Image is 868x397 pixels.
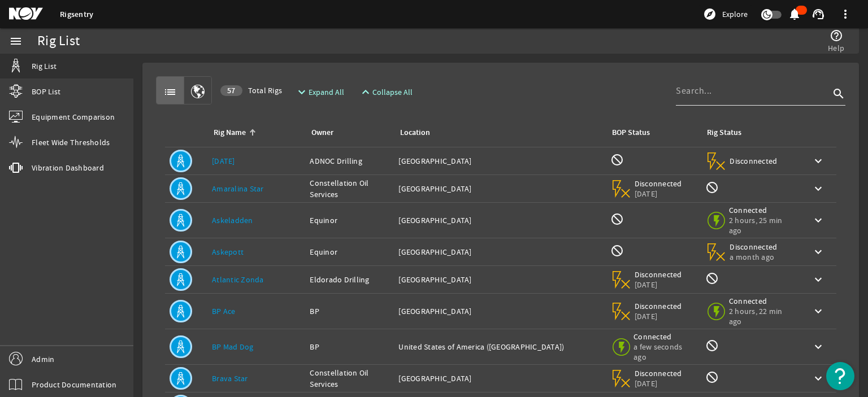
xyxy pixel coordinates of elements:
[698,5,752,23] button: Explore
[635,301,683,311] span: Disconnected
[811,154,825,168] mat-icon: keyboard_arrow_down
[212,247,244,257] a: Askepott
[398,373,601,384] div: [GEOGRAPHIC_DATA]
[722,8,748,20] span: Explore
[633,331,694,342] span: Connected
[9,161,23,174] mat-icon: vibration
[811,304,825,318] mat-icon: keyboard_arrow_down
[729,215,793,235] span: 2 hours, 25 min ago
[37,36,80,47] div: Rig List
[610,244,624,258] mat-icon: BOP Monitoring not available for this rig
[811,340,825,354] mat-icon: keyboard_arrow_down
[826,362,854,390] button: Open Resource Center
[310,246,389,258] div: Equinor
[832,87,845,101] i: search
[729,296,793,306] span: Connected
[703,7,717,21] mat-icon: explore
[9,34,23,48] mat-icon: menu
[398,306,601,317] div: [GEOGRAPHIC_DATA]
[811,213,825,227] mat-icon: keyboard_arrow_down
[730,156,778,166] span: Disconnected
[729,306,793,326] span: 2 hours, 22 min ago
[705,370,719,384] mat-icon: Rig Monitoring not available for this rig
[398,246,601,258] div: [GEOGRAPHIC_DATA]
[310,274,389,285] div: Eldorado Drilling
[398,215,601,226] div: [GEOGRAPHIC_DATA]
[398,126,596,139] div: Location
[400,126,430,139] div: Location
[212,184,264,194] a: Amaralina Star
[212,342,254,352] a: BP Mad Dog
[633,342,694,362] span: a few seconds ago
[212,274,264,285] a: Atlantic Zonda
[811,182,825,195] mat-icon: keyboard_arrow_down
[32,162,104,173] span: Vibration Dashboard
[290,82,349,102] button: Expand All
[832,1,859,28] button: more_vert
[398,155,601,167] div: [GEOGRAPHIC_DATA]
[310,306,389,317] div: BP
[212,215,253,225] a: Askeladden
[310,341,389,352] div: BP
[398,183,601,194] div: [GEOGRAPHIC_DATA]
[398,274,601,285] div: [GEOGRAPHIC_DATA]
[372,86,413,98] span: Collapse All
[811,273,825,286] mat-icon: keyboard_arrow_down
[730,252,778,262] span: a month ago
[707,126,741,139] div: Rig Status
[32,137,110,148] span: Fleet Wide Thresholds
[32,86,60,97] span: BOP List
[830,29,843,42] mat-icon: help_outline
[212,156,235,166] a: [DATE]
[635,378,683,389] span: [DATE]
[309,86,344,98] span: Expand All
[310,215,389,226] div: Equinor
[811,372,825,385] mat-icon: keyboard_arrow_down
[214,126,246,139] div: Rig Name
[705,181,719,194] mat-icon: Rig Monitoring not available for this rig
[635,178,683,189] span: Disconnected
[828,42,844,54] span: Help
[32,111,115,123] span: Equipment Comparison
[212,126,296,139] div: Rig Name
[32,354,54,365] span: Admin
[705,272,719,285] mat-icon: Rig Monitoring not available for this rig
[788,7,801,21] mat-icon: notifications
[705,339,719,352] mat-icon: Rig Monitoring not available for this rig
[354,82,417,102] button: Collapse All
[635,368,683,378] span: Disconnected
[310,126,385,139] div: Owner
[212,373,248,383] a: Brava Star
[220,85,242,96] div: 57
[635,280,683,290] span: [DATE]
[212,306,236,316] a: BP Ace
[811,245,825,259] mat-icon: keyboard_arrow_down
[811,7,825,21] mat-icon: support_agent
[32,379,116,390] span: Product Documentation
[310,155,389,167] div: ADNOC Drilling
[635,189,683,199] span: [DATE]
[676,84,830,98] input: Search...
[729,205,793,215] span: Connected
[295,85,304,99] mat-icon: expand_more
[311,126,333,139] div: Owner
[610,212,624,226] mat-icon: BOP Monitoring not available for this rig
[635,269,683,280] span: Disconnected
[359,85,368,99] mat-icon: expand_less
[220,85,282,96] span: Total Rigs
[398,341,601,352] div: United States of America ([GEOGRAPHIC_DATA])
[32,60,57,72] span: Rig List
[163,85,177,99] mat-icon: list
[730,242,778,252] span: Disconnected
[610,153,624,167] mat-icon: BOP Monitoring not available for this rig
[635,311,683,321] span: [DATE]
[612,126,650,139] div: BOP Status
[310,367,389,390] div: Constellation Oil Services
[310,177,389,200] div: Constellation Oil Services
[60,9,93,20] a: Rigsentry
